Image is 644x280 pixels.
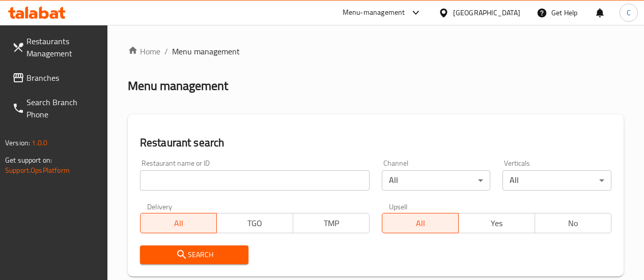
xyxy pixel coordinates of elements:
span: Restaurants Management [26,35,99,59]
button: Search [140,245,249,264]
button: No [535,213,611,233]
a: Support.OpsPlatform [5,164,70,177]
button: All [140,213,217,233]
a: Restaurants Management [4,29,107,66]
span: No [539,216,607,231]
div: All [382,170,491,191]
span: TGO [221,216,289,231]
span: Yes [463,216,531,231]
span: C [627,7,631,18]
label: Delivery [147,203,173,210]
span: Branches [26,72,99,84]
a: Branches [4,66,107,90]
h2: Restaurant search [140,135,611,150]
span: All [145,216,213,231]
nav: breadcrumb [128,45,624,57]
li: / [164,45,168,57]
span: 1.0.0 [32,136,47,149]
span: TMP [297,216,366,231]
span: Menu management [172,45,240,57]
button: All [382,213,459,233]
h2: Menu management [128,78,228,94]
input: Search for restaurant name or ID.. [140,170,370,191]
div: All [502,170,611,191]
div: Menu-management [343,7,405,19]
span: Search Branch Phone [26,96,99,120]
label: Upsell [389,203,408,210]
span: Version: [5,136,30,149]
span: Get support on: [5,153,52,167]
a: Home [128,45,160,57]
button: TMP [293,213,370,233]
button: Yes [458,213,535,233]
a: Search Branch Phone [4,90,107,127]
span: All [386,216,455,231]
div: [GEOGRAPHIC_DATA] [453,7,520,18]
button: TGO [216,213,293,233]
span: Search [148,248,241,261]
